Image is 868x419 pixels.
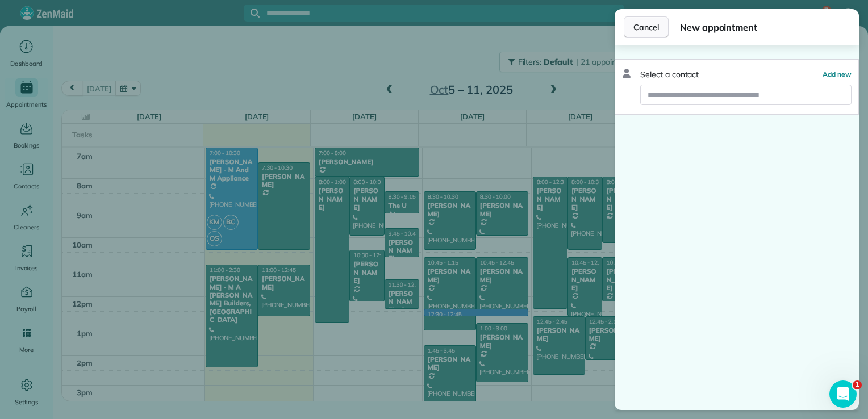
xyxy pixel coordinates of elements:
[633,22,659,33] span: Cancel
[624,16,669,38] button: Cancel
[640,69,699,80] span: Select a contact
[823,69,852,80] button: Add new
[853,380,862,389] span: 1
[680,20,850,34] span: New appointment
[823,70,852,78] span: Add new
[829,380,857,408] iframe: Intercom live chat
